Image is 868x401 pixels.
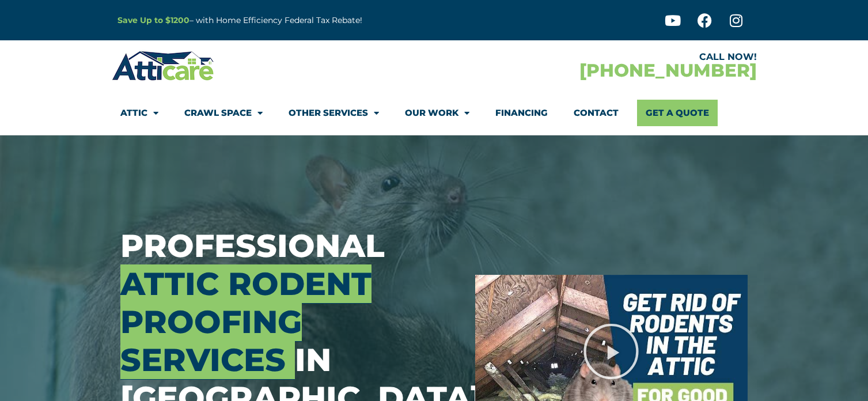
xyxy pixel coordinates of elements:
div: CALL NOW! [434,52,757,62]
a: Get A Quote [637,100,718,126]
a: Financing [495,100,548,126]
a: Contact [574,100,619,126]
p: – with Home Efficiency Federal Tax Rebate! [117,14,491,27]
a: Attic [120,100,158,126]
div: Play Video [582,323,640,380]
a: Save Up to $1200 [117,15,189,25]
a: Crawl Space [184,100,263,126]
nav: Menu [120,100,748,126]
a: Other Services [289,100,379,126]
a: Our Work [405,100,469,126]
span: Attic Rodent Proofing Services [120,264,372,379]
